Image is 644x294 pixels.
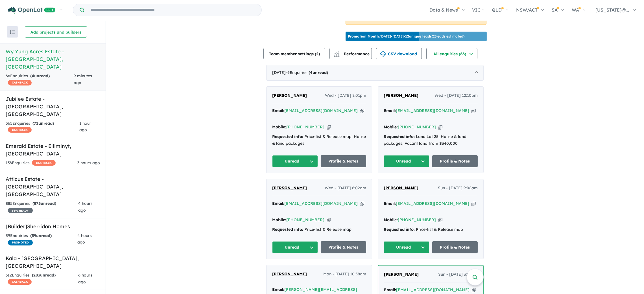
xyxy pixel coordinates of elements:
[6,175,100,198] h5: Atticus Estate - [GEOGRAPHIC_DATA] , [GEOGRAPHIC_DATA]
[272,227,303,232] strong: Requested info:
[272,108,284,113] strong: Email:
[272,201,284,206] strong: Email:
[384,272,419,277] span: [PERSON_NAME]
[286,217,324,222] a: [PHONE_NUMBER]
[272,134,303,139] strong: Requested info:
[348,34,380,38] b: Promotion Month:
[426,48,477,59] button: All enquiries (66)
[272,185,307,190] span: [PERSON_NAME]
[272,226,366,233] div: Price-list & Release map
[398,217,436,222] a: [PHONE_NUMBER]
[30,73,50,78] strong: ( unread)
[284,108,358,113] a: [EMAIL_ADDRESS][DOMAIN_NAME]
[384,124,398,130] strong: Mobile:
[380,51,386,57] img: download icon
[8,127,32,133] span: CASHBACK
[272,217,286,222] strong: Mobile:
[8,80,32,85] span: CASHBACK
[272,185,307,192] a: [PERSON_NAME]
[360,201,364,207] button: Copy
[286,70,328,75] span: - 9 Enquir ies
[384,185,418,190] span: [PERSON_NAME]
[384,287,396,292] strong: Email:
[286,124,324,130] a: [PHONE_NUMBER]
[309,70,328,75] strong: ( unread)
[321,155,366,167] a: Profile & Notes
[384,108,396,113] strong: Email:
[10,30,15,34] img: sort.svg
[34,201,41,206] span: 873
[284,201,358,206] a: [EMAIL_ADDRESS][DOMAIN_NAME]
[32,233,36,238] span: 59
[438,271,477,278] span: Sun - [DATE] 3:56pm
[6,223,100,230] h5: [Builder] Sherridon Homes
[8,7,55,14] img: Openlot PRO Logo White
[595,7,629,13] span: [US_STATE]@...
[396,108,469,113] a: [EMAIL_ADDRESS][DOMAIN_NAME]
[272,124,286,130] strong: Mobile:
[471,201,476,207] button: Copy
[360,108,364,114] button: Copy
[471,108,476,114] button: Copy
[272,241,318,253] button: Unread
[325,92,366,99] span: Wed - [DATE] 2:01pm
[6,142,100,157] h5: Emerald Estate - Elliminyt , [GEOGRAPHIC_DATA]
[376,48,422,59] button: CSV download
[32,73,34,78] span: 4
[396,201,469,206] a: [EMAIL_ADDRESS][DOMAIN_NAME]
[405,34,432,38] b: 12 unique leads
[384,241,429,253] button: Unread
[6,95,100,118] h5: Jubilee Estate - [GEOGRAPHIC_DATA] , [GEOGRAPHIC_DATA]
[334,53,340,57] img: bar-chart.svg
[34,121,38,126] span: 71
[438,185,478,192] span: Sun - [DATE] 9:08am
[384,92,418,99] a: [PERSON_NAME]
[272,271,307,278] a: [PERSON_NAME]
[327,124,331,130] button: Copy
[438,124,442,130] button: Copy
[6,200,78,214] div: 885 Enquir ies
[384,134,415,139] strong: Requested info:
[266,65,484,81] div: [DATE]
[384,226,478,233] div: Price-list & Release map
[384,217,398,222] strong: Mobile:
[384,93,418,98] span: [PERSON_NAME]
[384,133,478,147] div: Land Lot 25, House & land packages, Vacant land from $340,000
[334,51,339,54] img: line-chart.svg
[78,201,93,213] span: 4 hours ago
[384,155,429,167] button: Unread
[74,73,92,85] span: 9 minutes ago
[310,70,313,75] span: 4
[272,155,318,167] button: Unread
[6,272,78,286] div: 312 Enquir ies
[77,233,92,245] span: 4 hours ago
[78,273,92,284] span: 6 hours ago
[398,124,436,130] a: [PHONE_NUMBER]
[384,185,418,192] a: [PERSON_NAME]
[384,201,396,206] strong: Email:
[316,51,318,56] span: 2
[472,287,476,293] button: Copy
[6,48,100,71] h5: Wy Yung Acres Estate - [GEOGRAPHIC_DATA] , [GEOGRAPHIC_DATA]
[25,26,87,38] button: Add projects and builders
[323,271,366,278] span: Mon - [DATE] 10:58am
[432,241,478,253] a: Profile & Notes
[384,271,419,278] a: [PERSON_NAME]
[321,241,366,253] a: Profile & Notes
[348,34,464,39] p: [DATE] - [DATE] - ( 23 leads estimated)
[272,93,307,98] span: [PERSON_NAME]
[384,227,415,232] strong: Requested info:
[33,273,40,278] span: 283
[432,155,478,167] a: Profile & Notes
[335,51,370,56] span: Performance
[329,48,372,59] button: Performance
[6,254,100,270] h5: Kala - [GEOGRAPHIC_DATA] , [GEOGRAPHIC_DATA]
[77,160,100,165] span: 3 hours ago
[396,287,470,292] a: [EMAIL_ADDRESS][DOMAIN_NAME]
[79,121,91,133] span: 1 hour ago
[8,208,33,213] span: 35 % READY
[263,48,325,59] button: Team member settings (2)
[435,92,478,99] span: Wed - [DATE] 12:10pm
[32,160,56,166] span: CASHBACK
[32,273,56,278] strong: ( unread)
